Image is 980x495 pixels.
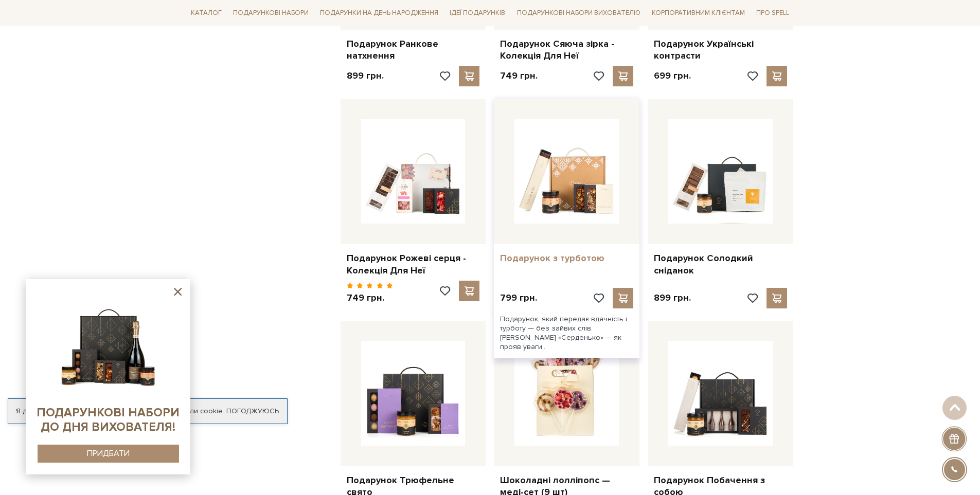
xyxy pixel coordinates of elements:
[654,252,787,277] a: Подарунок Солодкий сніданок
[654,292,691,304] p: 899 грн.
[513,4,645,22] a: Подарункові набори вихователю
[187,5,226,21] a: Каталог
[347,292,394,304] p: 749 грн.
[446,5,509,21] a: Ідеї подарунків
[347,70,384,82] p: 899 грн.
[500,252,633,264] a: Подарунок з турботою
[648,4,749,22] a: Корпоративним клієнтам
[347,38,480,62] a: Подарунок Ранкове натхнення
[347,252,480,277] a: Подарунок Рожеві серця - Колекція Для Неї
[654,70,691,82] p: 699 грн.
[229,5,313,21] a: Подарункові набори
[494,308,639,358] div: Подарунок, який передає вдячність і турботу — без зайвих слів. [PERSON_NAME] «Серденько» — як про...
[500,70,538,82] p: 749 грн.
[752,5,793,21] a: Про Spell
[654,38,787,62] a: Подарунок Українські контрасти
[8,407,287,416] div: Я дозволяю [DOMAIN_NAME] використовувати
[316,5,442,21] a: Подарунки на День народження
[226,407,279,416] a: Погоджуюсь
[500,38,633,62] a: Подарунок Сяюча зірка - Колекція Для Неї
[176,407,223,415] a: файли cookie
[500,292,537,304] p: 799 грн.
